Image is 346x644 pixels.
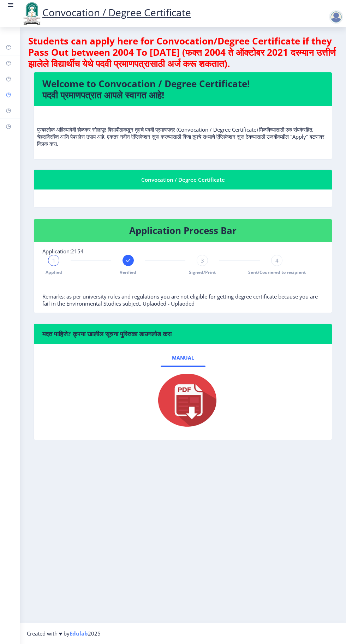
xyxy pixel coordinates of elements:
div: Convocation / Degree Certificate [42,175,323,184]
span: Verified [120,269,136,275]
span: 1 [52,257,55,264]
img: logo [21,1,42,25]
span: Application:2154 [42,248,84,255]
a: Manual [161,349,205,366]
p: पुण्यश्लोक अहिल्यादेवी होळकर सोलापूर विद्यापीठाकडून तुमचे पदवी प्रमाणपत्र (Convocation / Degree C... [37,112,329,147]
span: Sent/Couriered to recipient [248,269,306,275]
span: Remarks: as per university rules and regulations you are not eligible for getting degree certific... [42,293,318,307]
img: pdf.png [148,372,218,428]
span: Applied [46,269,62,275]
span: 4 [275,257,279,264]
h4: Students can apply here for Convocation/Degree Certificate if they Pass Out between 2004 To [DATE... [28,35,338,69]
a: Edulab [70,630,88,637]
span: Created with ♥ by 2025 [27,630,101,637]
span: 3 [201,257,204,264]
span: Manual [172,355,194,361]
h4: Application Process Bar [42,225,323,236]
span: Signed/Print [189,269,216,275]
a: Convocation / Degree Certificate [21,6,191,19]
h6: मदत पाहिजे? कृपया खालील सूचना पुस्तिका डाउनलोड करा [42,330,323,338]
h4: Welcome to Convocation / Degree Certificate! पदवी प्रमाणपत्रात आपले स्वागत आहे! [42,78,323,101]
